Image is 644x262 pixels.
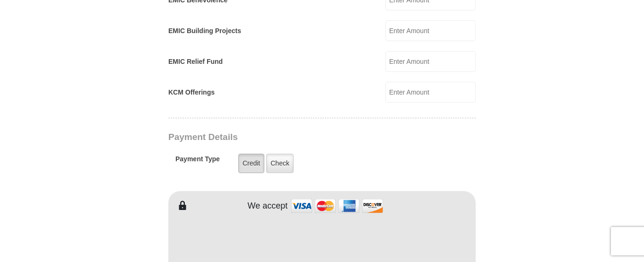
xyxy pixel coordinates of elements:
[168,87,215,97] label: KCM Offerings
[385,82,476,103] input: Enter Amount
[238,154,264,173] label: Credit
[266,154,294,173] label: Check
[168,26,241,36] label: EMIC Building Projects
[385,51,476,72] input: Enter Amount
[168,57,223,67] label: EMIC Relief Fund
[385,20,476,41] input: Enter Amount
[175,155,220,168] h5: Payment Type
[248,201,288,211] h4: We accept
[168,132,409,143] h3: Payment Details
[290,196,384,216] img: credit cards accepted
